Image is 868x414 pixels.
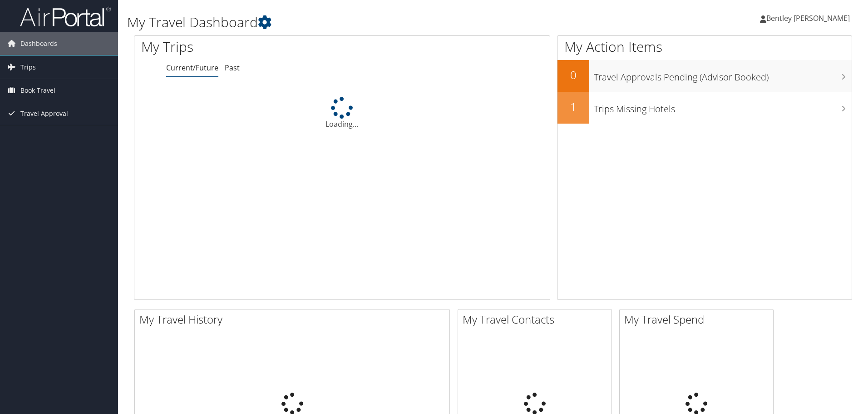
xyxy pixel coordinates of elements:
[766,13,850,23] span: Bentley [PERSON_NAME]
[20,79,55,102] span: Book Travel
[463,312,612,327] h2: My Travel Contacts
[624,312,773,327] h2: My Travel Spend
[225,63,240,73] a: Past
[141,37,370,56] h1: My Trips
[557,99,589,115] h2: 1
[166,63,218,73] a: Current/Future
[20,6,111,27] img: airportal-logo.png
[557,67,589,83] h2: 0
[20,56,36,79] span: Trips
[20,102,68,125] span: Travel Approval
[760,5,859,32] a: Bentley [PERSON_NAME]
[139,312,449,327] h2: My Travel History
[557,92,852,124] a: 1Trips Missing Hotels
[594,98,852,115] h3: Trips Missing Hotels
[594,66,852,84] h3: Travel Approvals Pending (Advisor Booked)
[134,97,550,130] div: Loading...
[127,13,615,32] h1: My Travel Dashboard
[20,32,57,55] span: Dashboards
[557,37,852,56] h1: My Action Items
[557,60,852,92] a: 0Travel Approvals Pending (Advisor Booked)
